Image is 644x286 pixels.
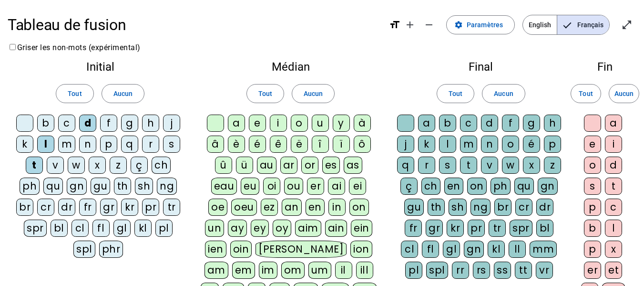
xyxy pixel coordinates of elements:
[67,178,87,195] div: gn
[446,15,515,34] button: Paramètres
[460,136,477,153] div: m
[261,199,278,216] div: ez
[15,61,185,73] h2: Initial
[439,157,456,174] div: s
[307,178,324,195] div: er
[510,220,532,237] div: spr
[605,115,622,132] div: a
[557,15,609,34] span: Français
[404,19,416,31] mat-icon: add
[56,84,93,103] button: Tout
[251,220,269,237] div: ey
[605,157,622,174] div: d
[536,199,553,216] div: dr
[439,136,456,153] div: l
[605,178,622,195] div: t
[467,178,487,195] div: on
[418,115,435,132] div: a
[328,178,345,195] div: ai
[452,262,469,279] div: rr
[322,157,340,174] div: es
[110,157,127,174] div: z
[584,262,601,279] div: er
[536,262,553,279] div: vr
[155,220,173,237] div: pl
[99,241,123,258] div: phr
[79,199,96,216] div: fr
[16,136,33,153] div: k
[79,115,96,132] div: d
[605,262,622,279] div: et
[467,19,503,31] span: Paramètres
[231,199,257,216] div: oeu
[292,84,335,103] button: Aucun
[301,157,318,174] div: or
[113,88,133,99] span: Aucun
[163,115,180,132] div: j
[401,241,418,258] div: cl
[312,136,329,153] div: î
[249,136,266,153] div: é
[349,199,369,216] div: on
[205,241,226,258] div: ien
[246,84,284,103] button: Tout
[257,157,276,174] div: au
[68,157,85,174] div: w
[470,199,491,216] div: ng
[421,178,440,195] div: ch
[273,220,291,237] div: oy
[400,15,419,34] button: Augmenter la taille de la police
[204,262,228,279] div: am
[228,220,247,237] div: ay
[328,199,346,216] div: in
[418,136,435,153] div: k
[609,84,639,103] button: Aucun
[37,136,54,153] div: l
[439,115,456,132] div: b
[344,157,362,174] div: as
[228,136,245,153] div: è
[73,241,95,258] div: spl
[515,262,532,279] div: tt
[333,115,350,132] div: y
[460,115,477,132] div: c
[113,220,131,237] div: gl
[142,136,159,153] div: r
[489,220,506,237] div: tr
[405,262,422,279] div: pl
[91,178,110,195] div: gu
[114,178,131,195] div: th
[58,136,75,153] div: m
[295,220,321,237] div: aim
[230,241,252,258] div: oin
[354,136,371,153] div: ô
[100,115,117,132] div: f
[163,199,180,216] div: tr
[236,157,253,174] div: ü
[404,199,424,216] div: gu
[351,220,372,237] div: ein
[89,157,106,174] div: x
[447,220,464,237] div: kr
[121,136,138,153] div: q
[102,84,144,103] button: Aucun
[605,220,622,237] div: l
[488,241,505,258] div: kl
[460,157,477,174] div: t
[502,115,519,132] div: f
[228,115,245,132] div: a
[468,220,485,237] div: pr
[515,199,532,216] div: cr
[163,136,180,153] div: s
[291,136,308,153] div: ë
[92,220,110,237] div: fl
[536,220,553,237] div: bl
[502,136,519,153] div: o
[481,157,498,174] div: v
[523,157,540,174] div: x
[142,199,159,216] div: pr
[449,199,467,216] div: sh
[530,241,557,258] div: mm
[614,88,634,99] span: Aucun
[215,157,232,174] div: û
